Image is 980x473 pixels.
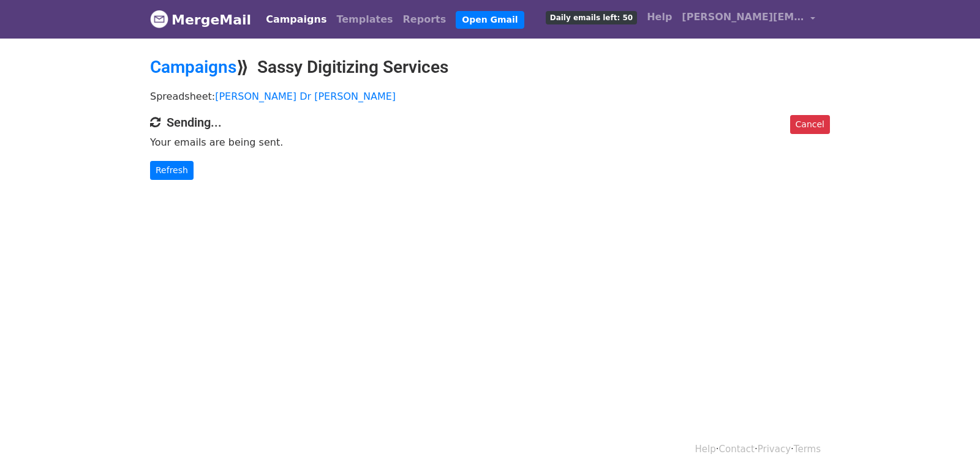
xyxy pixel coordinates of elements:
a: Open Gmail [456,11,524,29]
img: MergeMail logo [150,10,168,28]
a: [PERSON_NAME][EMAIL_ADDRESS][DOMAIN_NAME] [677,5,820,34]
a: Campaigns [261,7,331,32]
a: MergeMail [150,7,251,32]
a: Refresh [150,161,194,180]
a: Templates [331,7,398,32]
h4: Sending... [150,115,830,130]
a: Help [695,444,716,455]
a: Privacy [758,444,791,455]
a: Cancel [790,115,830,134]
a: [PERSON_NAME] Dr [PERSON_NAME] [215,91,396,102]
a: Reports [398,7,451,32]
a: Daily emails left: 50 [541,5,642,29]
a: Help [642,5,677,29]
a: Contact [719,444,755,455]
a: Campaigns [150,57,236,77]
h2: ⟫ Sassy Digitizing Services [150,57,830,78]
span: [PERSON_NAME][EMAIL_ADDRESS][DOMAIN_NAME] [682,10,804,24]
p: Spreadsheet: [150,90,830,103]
span: Daily emails left: 50 [546,11,637,24]
a: Terms [794,444,821,455]
p: Your emails are being sent. [150,136,830,149]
